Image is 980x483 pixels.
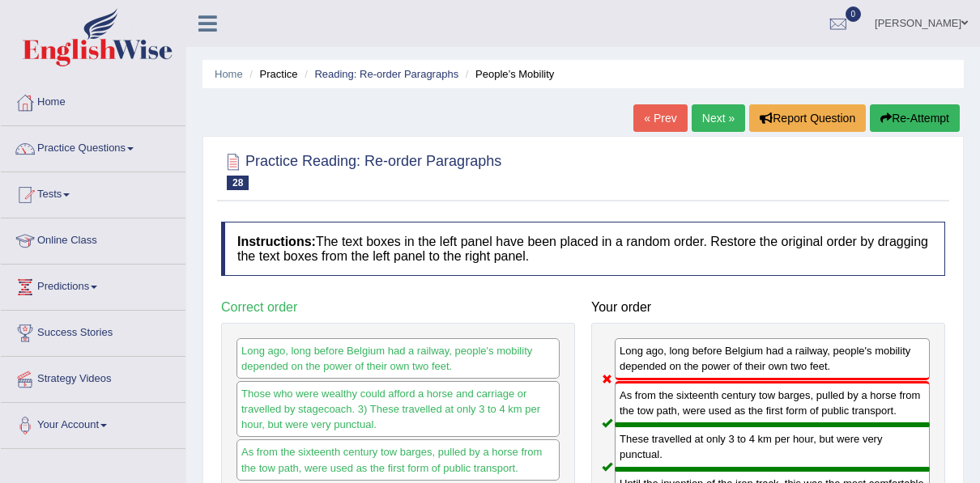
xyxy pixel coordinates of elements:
li: People’s Mobility [462,66,555,82]
a: Reading: Re-order Paragraphs [314,68,458,80]
div: As from the sixteenth century tow barges, pulled by a horse from the tow path, were used as the f... [236,439,560,480]
h4: Your order [591,300,945,315]
a: Next » [692,104,745,132]
div: Long ago, long before Belgium had a railway, people's mobility depended on the power of their own... [615,338,930,380]
b: Instructions: [237,235,316,248]
a: Home [1,80,185,121]
span: 0 [846,6,862,22]
div: These travelled at only 3 to 4 km per hour, but were very punctual. [615,425,930,468]
div: As from the sixteenth century tow barges, pulled by a horse from the tow path, were used as the f... [615,381,930,425]
div: Long ago, long before Belgium had a railway, people's mobility depended on the power of their own... [236,338,560,379]
h2: Practice Reading: Re-order Paragraphs [221,150,501,190]
a: Your Account [1,403,185,443]
li: Practice [245,66,297,82]
h4: The text boxes in the left panel have been placed in a random order. Restore the original order b... [221,222,945,276]
a: Tests [1,172,185,213]
a: Practice Questions [1,126,185,167]
a: Online Class [1,218,185,259]
div: Those who were wealthy could afford a horse and carriage or travelled by stagecoach. 3) These tra... [236,381,560,437]
a: Success Stories [1,311,185,351]
a: Strategy Videos [1,357,185,397]
button: Re-Attempt [870,104,960,132]
button: Report Question [749,104,866,132]
h4: Correct order [221,300,575,315]
a: Predictions [1,265,185,305]
a: « Prev [633,104,687,132]
span: 28 [227,176,249,190]
a: Home [215,68,243,80]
